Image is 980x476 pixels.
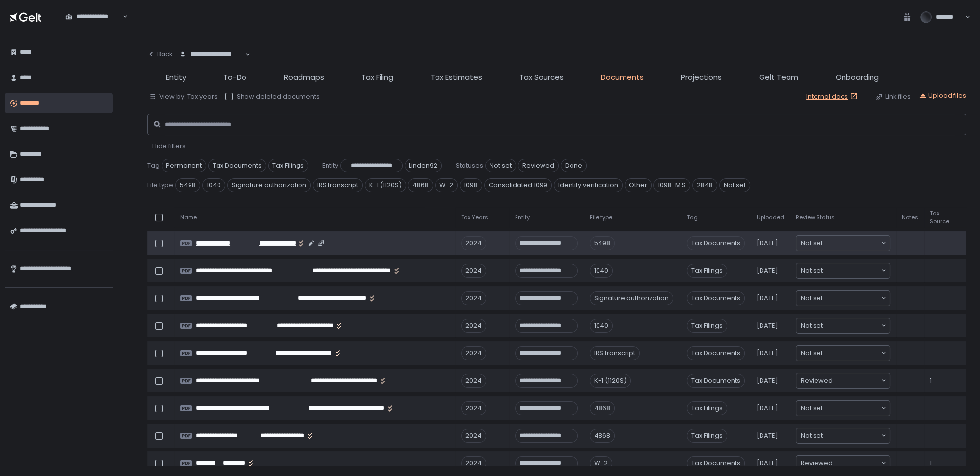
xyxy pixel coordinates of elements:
[823,403,880,413] input: Search for option
[179,58,245,68] input: Search for option
[836,72,879,83] span: Onboarding
[930,459,932,468] span: 1
[361,72,393,83] span: Tax Filing
[687,264,727,278] span: Tax Filings
[147,161,160,170] span: Tag
[313,178,363,192] span: IRS transcript
[166,72,186,83] span: Entity
[519,72,564,83] span: Tax Sources
[801,403,823,413] span: Not set
[806,92,860,101] a: Internal docs
[175,178,200,192] span: 5498
[757,404,778,413] span: [DATE]
[719,178,750,192] span: Not set
[796,263,890,278] div: Search for option
[162,159,206,172] span: Permanent
[757,214,784,221] span: Uploaded
[561,159,587,172] span: Done
[801,238,823,248] span: Not set
[681,72,722,83] span: Projections
[796,318,890,333] div: Search for option
[687,214,698,221] span: Tag
[757,266,778,275] span: [DATE]
[625,178,652,192] span: Other
[590,236,615,250] div: 5498
[147,181,173,190] span: File type
[173,44,250,64] div: Search for option
[59,7,128,27] div: Search for option
[796,214,835,221] span: Review Status
[460,178,482,192] span: 1098
[461,456,486,470] div: 2024
[801,321,823,331] span: Not set
[801,376,833,386] span: Reviewed
[930,210,949,224] span: Tax Source
[268,159,308,172] span: Tax Filings
[461,429,486,443] div: 2024
[757,376,778,385] span: [DATE]
[431,72,482,83] span: Tax Estimates
[601,72,644,83] span: Documents
[484,178,552,192] span: Consolidated 1099
[757,239,778,248] span: [DATE]
[687,429,727,443] span: Tax Filings
[687,401,727,415] span: Tax Filings
[149,92,218,101] button: View by: Tax years
[823,266,880,276] input: Search for option
[554,178,623,192] span: Identity verification
[757,459,778,468] span: [DATE]
[796,428,890,443] div: Search for option
[518,159,559,172] span: Reviewed
[687,291,745,305] span: Tax Documents
[590,264,613,278] div: 1040
[687,456,745,470] span: Tax Documents
[823,431,880,441] input: Search for option
[823,348,880,358] input: Search for option
[796,346,890,361] div: Search for option
[408,178,433,192] span: 4868
[757,431,778,440] span: [DATE]
[653,178,690,192] span: 1098-MIS
[590,214,612,221] span: File type
[757,321,778,330] span: [DATE]
[687,374,745,388] span: Tax Documents
[461,319,486,333] div: 2024
[796,401,890,416] div: Search for option
[687,236,745,250] span: Tax Documents
[823,238,880,248] input: Search for option
[147,142,186,151] button: - Hide filters
[202,178,225,192] span: 1040
[692,178,717,192] span: 2848
[365,178,406,192] span: K-1 (1120S)
[590,291,673,305] div: Signature authorization
[515,214,530,221] span: Entity
[461,291,486,305] div: 2024
[180,214,197,221] span: Name
[875,92,911,101] button: Link files
[823,321,880,331] input: Search for option
[590,401,615,415] div: 4868
[485,159,516,172] span: Not set
[590,456,612,470] div: W-2
[223,72,246,83] span: To-Do
[930,376,932,385] span: 1
[801,293,823,303] span: Not set
[590,319,613,333] div: 1040
[919,91,966,100] div: Upload files
[801,458,833,468] span: Reviewed
[456,161,483,170] span: Statuses
[435,178,458,192] span: W-2
[796,456,890,471] div: Search for option
[757,349,778,358] span: [DATE]
[833,458,880,468] input: Search for option
[284,72,324,83] span: Roadmaps
[823,293,880,303] input: Search for option
[590,429,615,443] div: 4868
[687,319,727,333] span: Tax Filings
[147,141,186,151] span: - Hide filters
[902,214,918,221] span: Notes
[461,214,488,221] span: Tax Years
[461,236,486,250] div: 2024
[461,401,486,415] div: 2024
